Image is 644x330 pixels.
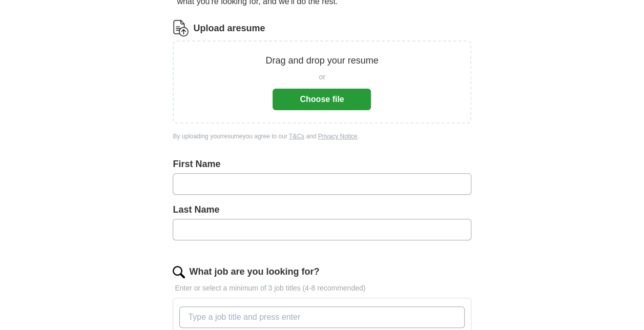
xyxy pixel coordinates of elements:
p: Enter or select a minimum of 3 job titles (4-8 recommended) [173,283,471,294]
img: search.png [173,266,185,278]
label: First Name [173,157,471,171]
a: T&Cs [289,133,304,140]
label: Last Name [173,203,471,217]
div: By uploading your resume you agree to our and . [173,132,471,141]
input: Type a job title and press enter [179,306,464,328]
a: Privacy Notice [318,133,358,140]
p: Drag and drop your resume [265,54,378,68]
label: Upload a resume [193,22,265,35]
label: What job are you looking for? [189,265,319,279]
button: Choose file [273,89,371,110]
img: CV Icon [173,20,189,36]
span: or [319,72,325,82]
